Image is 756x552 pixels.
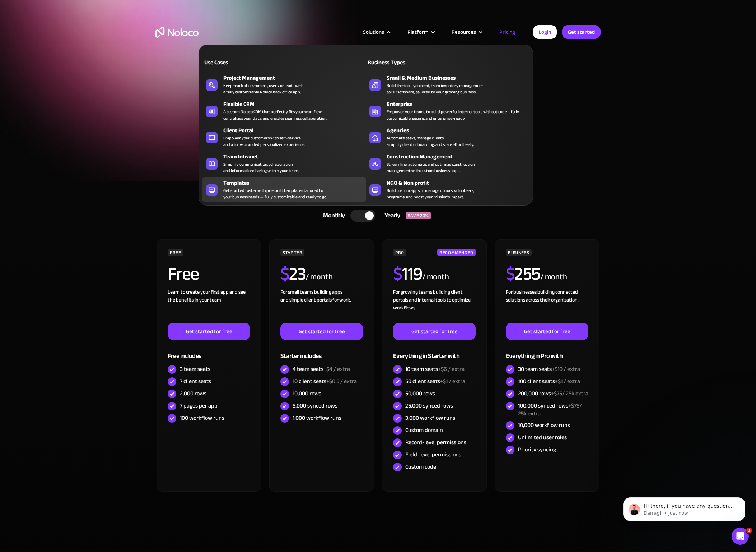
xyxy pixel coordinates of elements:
a: Login [533,25,557,39]
a: home [155,27,199,38]
a: NGO & Non profitBuild custom apps to manage donors, volunteers,programs, and boost your mission’s... [366,177,529,202]
div: Templates [223,179,369,187]
div: Custom domain [405,426,443,434]
div: For small teams building apps and simple client portals for work. ‍ [280,288,363,323]
span: $ [506,257,515,291]
div: 25,000 synced rows [405,402,453,410]
div: Starter includes [280,340,363,363]
div: Simplify communication, collaboration, and information sharing within your team. [223,161,299,174]
div: 1,000 workflow runs [293,414,341,422]
div: Small & Medium Businesses [387,74,532,82]
div: 10,000 workflow runs [518,421,570,429]
div: 50 client seats [405,377,465,385]
div: Empower your teams to build powerful internal tools without code—fully customizable, secure, and ... [387,109,526,121]
div: Enterprise [387,100,532,109]
span: +$0.5 / extra [326,376,357,387]
span: +$6 / extra [438,364,465,374]
a: Client PortalEmpower your customers with self-serviceand a fully-branded personalized experience. [202,125,366,149]
div: Monthly [314,210,350,221]
div: Field-level permissions [405,451,461,459]
span: +$10 / extra [552,364,580,374]
a: Get started [562,25,601,39]
div: 7 client seats [180,377,211,385]
div: 3 team seats [180,365,210,373]
div: PRO [393,249,406,256]
div: Everything in Pro with [506,340,588,363]
h1: Flexible Pricing Designed for Business [155,61,601,104]
div: 4 team seats [293,365,350,373]
a: TemplatesGet started faster with pre-built templates tailored toyour business needs — fully custo... [202,177,366,202]
a: Team IntranetSimplify communication, collaboration,and information sharing within your team. [202,151,366,175]
div: For growing teams building client portals and internal tools to optimize workflows. [393,288,476,323]
div: Keep track of customers, users, or leads with a fully customizable Noloco back office app. [223,82,303,95]
h2: 119 [393,265,422,283]
a: Get started for free [506,323,588,340]
div: 7 pages per app [180,402,218,410]
div: 2,000 rows [180,390,206,397]
div: Get started faster with pre-built templates tailored to your business needs — fully customizable ... [223,187,327,200]
a: Construction ManagementStreamline, automate, and optimize constructionmanagement with custom busi... [366,151,529,175]
div: Solutions [354,27,398,37]
div: RECOMMENDED [437,249,476,256]
div: / month [305,271,332,283]
iframe: Intercom live chat [732,528,749,545]
div: CHOOSE YOUR PLAN [155,188,601,206]
a: Get started for free [393,323,476,340]
div: 100,000 synced rows [518,402,588,418]
a: Get started for free [168,323,250,340]
div: Streamline, automate, and optimize construction management with custom business apps. [387,161,475,174]
div: STARTER [280,249,304,256]
h2: Start for free. Upgrade to support your business at any stage. [155,111,601,122]
div: For businesses building connected solutions across their organization. ‍ [506,288,588,323]
div: Everything in Starter with [393,340,476,363]
div: 10 team seats [405,365,465,373]
div: Resources [443,27,490,37]
div: Solutions [363,27,384,37]
h2: 255 [506,265,540,283]
div: 50,000 rows [405,390,435,397]
div: 100 client seats [518,377,580,385]
div: Flexible CRM [223,100,369,109]
h2: 23 [280,265,306,283]
a: EnterpriseEmpower your teams to build powerful internal tools without code—fully customizable, se... [366,98,529,123]
span: +$1 / extra [440,376,465,387]
div: Yearly [375,210,406,221]
div: Unlimited user roles [518,433,567,441]
div: Construction Management [387,152,532,161]
div: Record-level permissions [405,438,466,446]
div: Use Cases [202,58,281,67]
a: AgenciesAutomate tasks, manage clients,simplify client onboarding, and scale effortlessly. [366,125,529,149]
span: +$75/ 25k extra [518,400,582,419]
div: Platform [398,27,443,37]
div: 5,000 synced rows [293,402,337,410]
div: SAVE 20% [406,212,431,219]
span: $ [393,257,402,291]
span: +$75/ 25k extra [551,388,588,399]
div: Platform [407,27,428,37]
a: Project ManagementKeep track of customers, users, or leads witha fully customizable Noloco back o... [202,72,366,97]
div: NGO & Non profit [387,179,532,187]
div: Resources [452,27,476,37]
a: Business Types [366,54,529,70]
div: Project Management [223,74,369,82]
div: Learn to create your first app and see the benefits in your team ‍ [168,288,250,323]
h2: Free [168,265,199,283]
span: $ [280,257,289,291]
span: 1 [746,528,752,533]
div: Client Portal [223,126,369,135]
div: Agencies [387,126,532,135]
nav: Solutions [199,34,533,206]
div: Build custom apps to manage donors, volunteers, programs, and boost your mission’s impact. [387,187,474,200]
span: +$1 / extra [555,376,580,387]
div: Empower your customers with self-service and a fully-branded personalized experience. [223,135,305,148]
div: 3,000 workflow runs [405,414,455,422]
div: 200,000 rows [518,390,588,397]
div: Team Intranet [223,152,369,161]
div: / month [422,271,449,283]
a: Use Cases [202,54,366,70]
span: +$4 / extra [323,364,350,374]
